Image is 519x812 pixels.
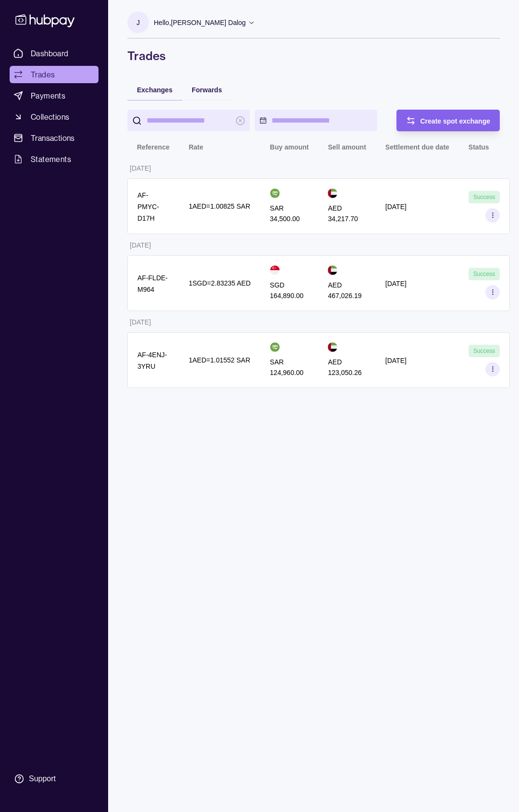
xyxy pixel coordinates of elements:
p: Status [469,143,489,151]
p: AF-4ENJ-3YRU [137,351,167,370]
p: Rate [189,143,203,151]
span: Payments [31,90,65,101]
a: Support [10,769,99,789]
p: 1 AED = 1.01552 SAR [189,355,250,365]
p: AED 123,050.26 [328,357,366,378]
a: Trades [10,66,99,83]
p: Buy amount [270,143,309,151]
img: sa [270,342,280,352]
span: Success [473,194,495,200]
a: Transactions [10,129,99,147]
span: Statements [31,153,71,165]
h1: Trades [127,48,500,63]
p: [DATE] [130,164,151,172]
p: 1 AED = 1.00825 SAR [189,201,250,212]
p: Reference [137,143,170,151]
p: J [136,17,140,28]
span: Success [473,348,495,354]
span: Collections [31,111,69,123]
a: Collections [10,108,99,125]
p: AF-PMYC-D17H [137,191,159,222]
img: sg [270,265,280,275]
img: ae [328,342,337,352]
span: Transactions [31,132,75,144]
span: Dashboard [31,48,69,59]
div: Support [29,774,56,784]
span: Success [473,271,495,277]
span: Exchanges [137,86,173,94]
a: Statements [10,150,99,168]
p: Sell amount [328,143,366,151]
button: Create spot exchange [396,110,500,131]
p: Hello, [PERSON_NAME] Dalog [154,17,246,28]
p: SAR 34,500.00 [270,203,309,224]
p: SAR 124,960.00 [270,357,309,378]
p: [DATE] [385,280,407,287]
p: [DATE] [130,318,151,326]
p: SGD 164,890.00 [270,280,309,301]
span: Trades [31,69,55,80]
span: Forwards [192,86,222,94]
p: [DATE] [385,203,407,211]
p: [DATE] [385,357,407,364]
span: Create spot exchange [420,117,491,125]
img: sa [270,188,280,198]
p: Settlement due date [385,143,449,151]
p: [DATE] [130,241,151,249]
a: Payments [10,87,99,104]
img: ae [328,265,337,275]
p: AF-FLDE-M964 [137,274,168,293]
a: Dashboard [10,45,99,62]
p: 1 SGD = 2.83235 AED [189,278,251,288]
p: AED 34,217.70 [328,203,366,224]
input: search [147,110,231,131]
p: AED 467,026.19 [328,280,366,301]
img: ae [328,188,337,198]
